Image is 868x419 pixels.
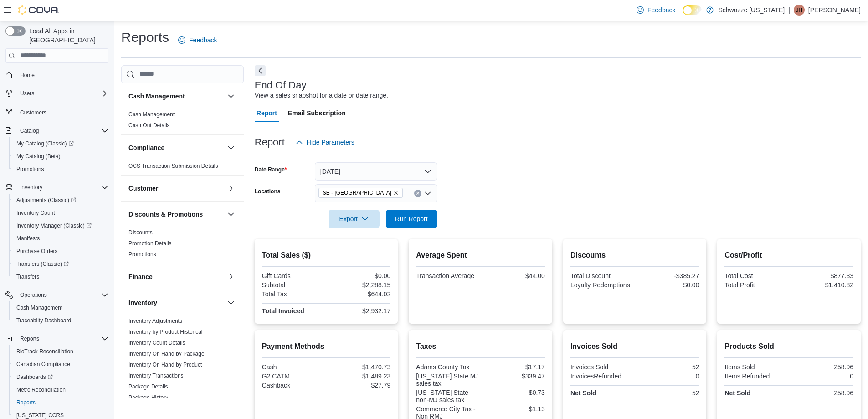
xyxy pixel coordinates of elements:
[16,386,66,393] span: Metrc Reconciliation
[128,394,168,401] a: Package History
[9,345,112,358] button: BioTrack Reconciliation
[226,183,236,194] button: Customer
[262,307,304,315] strong: Total Invoiced
[13,302,108,313] span: Cash Management
[128,318,182,324] a: Inventory Adjustments
[255,80,307,91] h3: End Of Day
[633,1,679,19] a: Feedback
[334,210,374,228] span: Export
[13,151,64,162] a: My Catalog (Beta)
[13,246,62,257] a: Purchase Orders
[637,363,699,371] div: 52
[414,190,421,197] button: Clear input
[128,251,156,258] a: Promotions
[128,372,184,379] span: Inventory Transactions
[2,87,112,100] button: Users
[9,270,112,283] button: Transfers
[718,5,785,16] p: Schwazze [US_STATE]
[483,405,545,413] div: $1.13
[570,250,699,261] h2: Discounts
[328,307,390,315] div: $2,932.17
[262,272,324,279] div: Gift Cards
[307,138,354,147] span: Hide Parameters
[16,182,108,193] span: Inventory
[13,195,108,206] span: Adjustments (Classic)
[483,389,545,396] div: $0.73
[16,273,39,280] span: Transfers
[128,372,184,379] a: Inventory Transactions
[637,272,699,279] div: -$385.27
[9,207,112,219] button: Inventory Count
[788,5,790,16] p: |
[2,289,112,301] button: Operations
[128,229,153,236] a: Discounts
[416,389,478,403] div: [US_STATE] State non-MJ sales tax
[13,271,108,282] span: Transfers
[262,372,324,380] div: G2 CATM
[128,351,205,357] a: Inventory On Hand by Package
[13,397,108,408] span: Reports
[9,371,112,383] a: Dashboards
[128,163,218,169] a: OCS Transaction Submission Details
[637,389,699,397] div: 52
[128,329,203,335] a: Inventory by Product Historical
[16,260,69,268] span: Transfers (Classic)
[483,372,545,380] div: $339.47
[128,143,224,152] button: Compliance
[16,125,42,136] button: Catalog
[13,164,108,175] span: Promotions
[16,69,108,81] span: Home
[257,104,277,122] span: Report
[9,150,112,163] button: My Catalog (Beta)
[570,272,633,279] div: Total Discount
[724,372,787,380] div: Items Refunded
[128,340,185,346] a: Inventory Count Details
[570,281,633,289] div: Loyalty Redemptions
[255,91,388,100] div: View a sales snapshot for a date or date range.
[791,272,853,279] div: $877.33
[16,153,61,160] span: My Catalog (Beta)
[20,90,34,97] span: Users
[791,372,853,380] div: 0
[128,361,202,368] span: Inventory On Hand by Product
[16,209,55,217] span: Inventory Count
[637,281,699,289] div: $0.00
[121,160,244,175] div: Compliance
[328,290,390,298] div: $644.02
[128,298,157,307] h3: Inventory
[13,271,43,282] a: Transfers
[13,397,39,408] a: Reports
[16,333,43,344] button: Reports
[20,109,46,116] span: Customers
[328,272,390,279] div: $0.00
[16,333,108,344] span: Reports
[416,272,478,279] div: Transaction Average
[121,227,244,264] div: Discounts & Promotions
[128,383,168,390] span: Package Details
[16,290,108,300] span: Operations
[128,143,164,152] h3: Compliance
[13,372,56,383] a: Dashboards
[393,190,399,196] button: Remove SB - Commerce City from selection in this group
[128,362,202,368] a: Inventory On Hand by Product
[226,209,236,220] button: Discounts & Promotions
[262,363,324,371] div: Cash
[20,291,47,299] span: Operations
[20,72,35,79] span: Home
[16,399,36,406] span: Reports
[329,210,380,228] button: Export
[16,304,62,311] span: Cash Management
[570,341,699,352] h2: Invoices Sold
[16,106,108,118] span: Customers
[226,271,236,282] button: Finance
[226,142,236,153] button: Compliance
[2,68,112,82] button: Home
[9,314,112,327] button: Traceabilty Dashboard
[16,70,38,81] a: Home
[13,207,59,218] a: Inventory Count
[570,389,596,397] strong: Net Sold
[318,188,403,198] span: SB - Commerce City
[16,290,51,300] button: Operations
[262,250,391,261] h2: Total Sales ($)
